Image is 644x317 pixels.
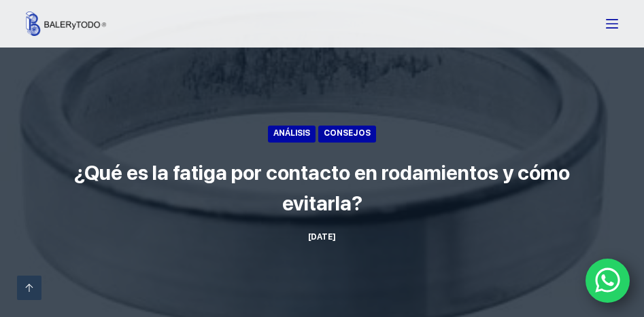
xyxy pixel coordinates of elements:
button: Menu [606,18,618,30]
img: Balerytodo [26,12,106,36]
a: Análisis [268,126,316,143]
time: [DATE] [308,232,336,242]
h1: ¿Qué es la fatiga por contacto en rodamientos y cómo evitarla? [67,157,577,219]
a: Ir arriba [17,276,41,300]
a: Consejos [318,126,376,143]
a: WhatsApp [586,259,630,303]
